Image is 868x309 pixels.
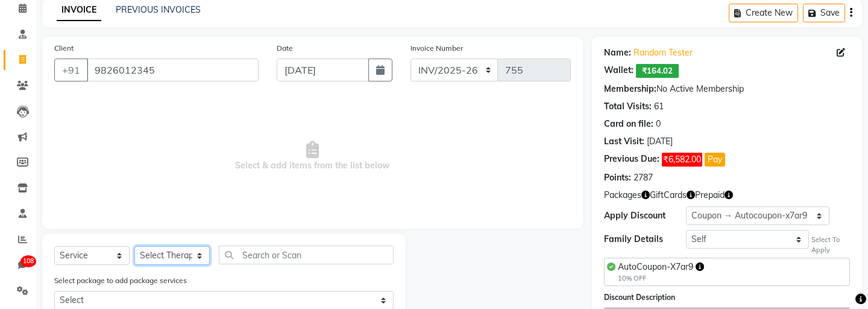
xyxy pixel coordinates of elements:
[647,135,673,148] div: [DATE]
[811,235,850,255] div: Select To Apply
[54,43,74,54] label: Client
[604,83,850,95] div: No Active Membership
[604,100,652,113] div: Total Visits:
[604,171,631,184] div: Points:
[4,255,33,275] a: 108
[219,246,394,264] input: Search or Scan
[604,83,656,95] div: Membership:
[803,4,845,22] button: Save
[277,43,293,54] label: Date
[54,96,571,217] span: Select & add items from the list below
[634,46,693,59] a: Random Tester
[116,4,201,15] a: PREVIOUS INVOICES
[604,153,659,167] div: Previous Due:
[656,118,661,130] div: 0
[604,64,634,78] div: Wallet:
[634,171,653,184] div: 2787
[604,233,686,246] div: Family Details
[604,46,631,59] div: Name:
[729,4,798,22] button: Create New
[654,100,664,113] div: 61
[87,59,259,81] input: Search by Name/Mobile/Email/Code
[705,153,725,167] button: Pay
[604,292,675,303] label: Discount Description
[604,189,641,202] span: Packages
[604,135,644,148] div: Last Visit:
[662,153,702,167] span: ₹6,582.00
[618,261,693,272] span: AutoCoupon-X7ar9
[604,118,653,130] div: Card on file:
[650,189,687,202] span: GiftCards
[604,209,686,222] div: Apply Discount
[54,275,187,286] label: Select package to add package services
[54,59,88,81] button: +91
[695,189,725,202] span: Prepaid
[636,64,679,78] span: ₹164.02
[618,273,704,284] div: 10% OFF
[410,43,463,54] label: Invoice Number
